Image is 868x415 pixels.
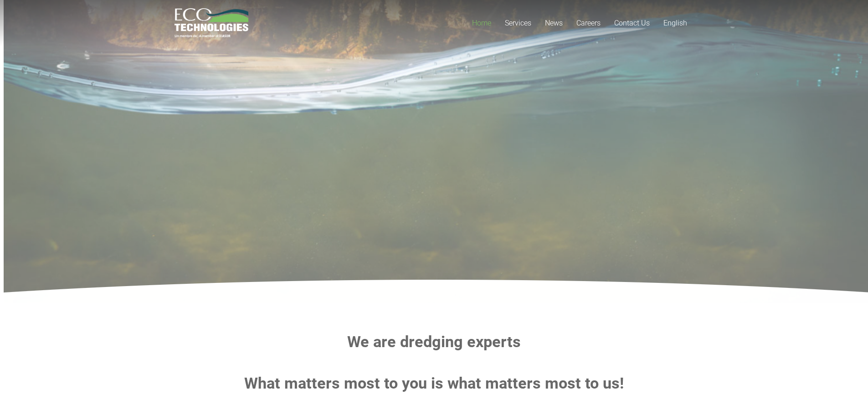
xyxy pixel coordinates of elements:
rs-layer: Most [502,172,625,213]
span: Services [505,19,531,27]
rs-layer: what [447,172,498,195]
a: logo_EcoTech_ASDR_RGB [175,8,249,38]
rs-layer: Natural resources. Project timelines. Professional relationships. [296,154,583,163]
strong: We are dredging experts [347,333,521,351]
span: News [545,19,563,27]
rs-layer: Protect [253,172,446,213]
span: Contact Us [614,19,650,27]
span: Careers [576,19,601,27]
strong: What matters most to you is what matters most to us! [244,374,624,392]
rs-layer: matters [446,189,499,213]
span: English [663,19,687,27]
span: Home [472,19,491,27]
